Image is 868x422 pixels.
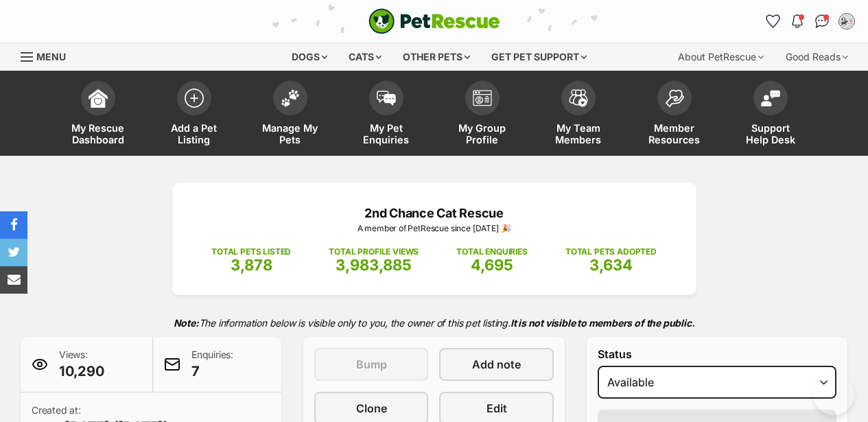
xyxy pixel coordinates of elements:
[482,43,596,71] div: Get pet support
[565,246,657,258] p: TOTAL PETS ADOPTED
[377,91,396,106] img: pet-enquiries-icon-7e3ad2cf08bfb03b45e93fb7055b45f3efa6380592205ae92323e6603595dc1f.svg
[776,43,858,71] div: Good Reads
[174,317,199,329] strong: Note:
[368,8,500,34] a: PetRescue
[815,14,830,28] img: chat-41dd97257d64d25036548639549fe6c8038ab92f7586957e7f3b1b290dea8141.svg
[434,74,530,156] a: My Group Profile
[761,90,780,106] img: help-desk-icon-fdf02630f3aa405de69fd3d07c3f3aa587a6932b1a1747fa1d2bba05be0121f9.svg
[329,246,419,258] p: TOTAL PROFILE VIEWS
[813,374,854,415] iframe: Help Scout Beacon - Open
[472,356,521,373] span: Add note
[193,204,676,222] p: 2nd Chance Cat Rescue
[356,356,387,373] span: Bump
[548,122,609,145] span: My Team Members
[191,348,233,381] p: Enquiries:
[723,74,819,156] a: Support Help Desk
[368,8,500,34] img: logo-cat-932fe2b9b8326f06289b0f2fb663e598f794de774fb13d1741a6617ecf9a85b4.svg
[21,43,75,68] a: Menu
[50,74,146,156] a: My Rescue Dashboard
[191,362,233,381] span: 7
[193,222,676,235] p: A member of PetRescue since [DATE] 🎉
[762,10,858,32] ul: Account quick links
[282,43,337,71] div: Dogs
[668,43,773,71] div: About PetRescue
[356,400,387,417] span: Clone
[21,309,847,337] p: The information below is visible only to you, the owner of this pet listing.
[314,348,428,381] button: Bump
[530,74,626,156] a: My Team Members
[339,43,391,71] div: Cats
[231,256,272,274] span: 3,878
[59,362,104,381] span: 10,290
[439,348,553,381] a: Add note
[355,122,417,145] span: My Pet Enquiries
[336,256,412,274] span: 3,983,885
[242,74,338,156] a: Manage My Pets
[762,10,784,32] a: Favourites
[836,10,858,32] button: My account
[67,122,129,145] span: My Rescue Dashboard
[471,256,513,274] span: 4,695
[598,348,836,360] label: Status
[792,14,803,28] img: notifications-46538b983faf8c2785f20acdc204bb7945ddae34d4c08c2a6579f10ce5e182be.svg
[511,317,695,329] strong: It is not visible to members of the public.
[740,122,801,145] span: Support Help Desk
[486,400,507,417] span: Edit
[393,43,480,71] div: Other pets
[146,74,242,156] a: Add a Pet Listing
[211,246,291,258] p: TOTAL PETS LISTED
[338,74,434,156] a: My Pet Enquiries
[569,89,588,107] img: team-members-icon-5396bd8760b3fe7c0b43da4ab00e1e3bb1a5d9ba89233759b79545d2d3fc5d0d.svg
[786,10,808,32] button: Notifications
[451,122,513,145] span: My Group Profile
[473,90,492,106] img: group-profile-icon-3fa3cf56718a62981997c0bc7e787c4b2cf8bcc04b72c1350f741eb67cf2f40e.svg
[626,74,723,156] a: Member Resources
[89,89,108,108] img: dashboard-icon-eb2f2d2d3e046f16d808141f083e7271f6b2e854fb5c12c21221c1fb7104beca.svg
[589,256,633,274] span: 3,634
[665,89,684,108] img: member-resources-icon-8e73f808a243e03378d46382f2149f9095a855e16c252ad45f914b54edf8863c.svg
[36,51,66,62] span: Menu
[163,122,225,145] span: Add a Pet Listing
[456,246,527,258] p: TOTAL ENQUIRIES
[811,10,833,32] a: Conversations
[644,122,705,145] span: Member Resources
[59,348,104,381] p: Views:
[840,14,854,28] img: Daniela profile pic
[259,122,321,145] span: Manage My Pets
[185,89,204,108] img: add-pet-listing-icon-0afa8454b4691262ce3f59096e99ab1cd57d4a30225e0717b998d2c9b9846f56.svg
[281,89,300,107] img: manage-my-pets-icon-02211641906a0b7f246fdf0571729dbe1e7629f14944591b6c1af311fb30b64b.svg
